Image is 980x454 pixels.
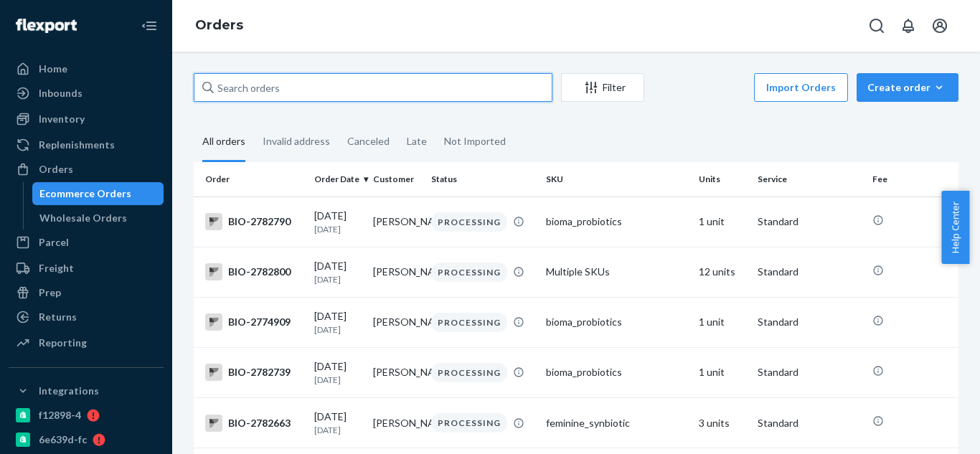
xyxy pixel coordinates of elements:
[546,365,687,379] div: bioma_probiotics
[195,17,243,33] a: Orders
[941,191,969,264] button: Help Center
[135,11,164,40] button: Close Navigation
[9,379,164,402] button: Integrations
[925,11,954,40] button: Open account menu
[9,158,164,181] a: Orders
[693,398,752,448] td: 3 units
[367,197,426,247] td: [PERSON_NAME]
[754,73,848,102] button: Import Orders
[9,231,164,254] a: Parcel
[9,281,164,304] a: Prep
[9,306,164,328] a: Returns
[205,313,303,331] div: BIO-2774909
[9,404,164,427] a: f12898-4
[9,428,164,451] a: 6e639d-fc
[693,297,752,347] td: 1 unit
[758,365,861,379] p: Standard
[39,86,83,100] div: Inbounds
[205,263,303,280] div: BIO-2782800
[540,162,693,197] th: SKU
[9,257,164,280] a: Freight
[32,207,164,230] a: Wholesale Orders
[314,410,362,436] div: [DATE]
[367,247,426,297] td: [PERSON_NAME]
[857,73,958,102] button: Create order
[540,247,693,297] td: Multiple SKUs
[693,162,752,197] th: Units
[562,80,644,95] div: Filter
[758,214,861,229] p: Standard
[314,323,362,336] p: [DATE]
[39,408,81,422] div: f12898-4
[314,374,362,386] p: [DATE]
[205,364,303,381] div: BIO-2782739
[32,182,164,205] a: Ecommerce Orders
[9,57,164,80] a: Home
[205,213,303,230] div: BIO-2782790
[39,186,131,201] div: Ecommerce Orders
[546,416,687,430] div: feminine_synbiotic
[367,297,426,347] td: [PERSON_NAME]
[431,263,507,282] div: PROCESSING
[16,19,77,33] img: Flexport logo
[546,315,687,329] div: bioma_probiotics
[752,162,867,197] th: Service
[693,347,752,397] td: 1 unit
[314,424,362,436] p: [DATE]
[9,108,164,131] a: Inventory
[263,123,330,160] div: Invalid address
[39,285,61,300] div: Prep
[693,247,752,297] td: 12 units
[367,398,426,448] td: [PERSON_NAME]
[39,384,99,398] div: Integrations
[194,162,308,197] th: Order
[39,432,87,447] div: 6e639d-fc
[184,5,255,47] ol: breadcrumbs
[39,310,77,324] div: Returns
[867,162,958,197] th: Fee
[431,212,507,232] div: PROCESSING
[314,359,362,386] div: [DATE]
[202,123,245,162] div: All orders
[314,209,362,235] div: [DATE]
[431,363,507,382] div: PROCESSING
[314,223,362,235] p: [DATE]
[39,162,73,176] div: Orders
[9,331,164,354] a: Reporting
[347,123,390,160] div: Canceled
[314,259,362,285] div: [DATE]
[367,347,426,397] td: [PERSON_NAME]
[39,112,85,126] div: Inventory
[314,273,362,285] p: [DATE]
[894,11,923,40] button: Open notifications
[39,211,127,225] div: Wholesale Orders
[407,123,427,160] div: Late
[758,265,861,279] p: Standard
[373,173,420,185] div: Customer
[9,133,164,156] a: Replenishments
[39,261,74,275] div: Freight
[862,11,891,40] button: Open Search Box
[561,73,644,102] button: Filter
[758,315,861,329] p: Standard
[431,313,507,332] div: PROCESSING
[314,309,362,336] div: [DATE]
[205,415,303,432] div: BIO-2782663
[431,413,507,432] div: PROCESSING
[867,80,948,95] div: Create order
[39,336,87,350] div: Reporting
[308,162,367,197] th: Order Date
[425,162,540,197] th: Status
[194,73,552,102] input: Search orders
[39,235,69,250] div: Parcel
[9,82,164,105] a: Inbounds
[444,123,506,160] div: Not Imported
[39,62,67,76] div: Home
[546,214,687,229] div: bioma_probiotics
[39,138,115,152] div: Replenishments
[758,416,861,430] p: Standard
[693,197,752,247] td: 1 unit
